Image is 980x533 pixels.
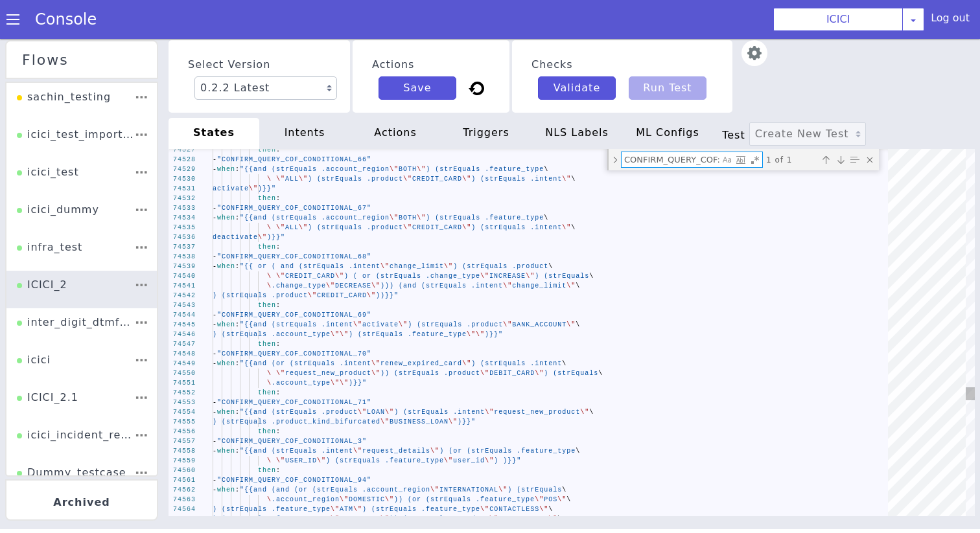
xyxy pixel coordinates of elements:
span: "{{and (and (or (strEquals .account_region [240,451,430,459]
span: ) (strEquals .feature_type [213,481,331,488]
div: 74528 [169,120,196,130]
span: \" [358,374,367,381]
span: ))}}" [376,257,399,264]
span: ) (strEquals [535,238,589,245]
span: \ \" [267,422,285,429]
span: \" [480,471,489,478]
span: activate [213,150,249,157]
span: \" [331,471,340,478]
span: CREDIT_CARD [285,238,335,245]
span: \" [430,451,439,459]
div: Match Whole Word (⌥⌘W) [734,119,747,131]
span: \" [430,413,439,420]
span: \ [566,461,571,468]
div: Previous match (⇧Enter) [819,119,832,131]
span: \" [503,247,512,255]
span: BANK_ACCOUNT [512,286,566,293]
span: "CONFIRM_QUERY_COF_CONDITIONAL_66" [217,121,371,128]
span: - [213,364,217,371]
span: \" [299,189,308,196]
div: 1 of 1 [765,117,817,133]
div: NLS Labels [531,83,622,114]
span: : [235,374,240,381]
span: \" [308,257,317,264]
span: when [217,413,235,420]
div: Next match (Enter) [834,119,847,131]
span: \ [571,141,576,148]
span: request_new_product [494,374,580,381]
span: when [217,286,235,293]
span: \" [417,131,426,138]
div: 74554 [169,372,196,382]
span: \ [598,335,603,342]
span: - [213,315,217,323]
div: 74529 [169,130,196,139]
span: \ [267,247,272,255]
div: intents [259,83,350,114]
span: change_limit [512,247,566,255]
span: \" [317,422,326,429]
div: 74545 [169,285,196,295]
span: : [235,131,240,138]
div: 74532 [169,159,196,168]
span: - [213,403,217,410]
span: )) (strEquals .product [380,335,480,342]
span: : [235,325,240,332]
span: INTERNATIONAL [439,451,498,459]
span: when [217,451,235,459]
div: 74560 [169,431,196,440]
span: Test [722,94,749,106]
span: \ [576,413,580,420]
span: ) (or (strEquals .feature_type [439,413,576,420]
span: - [213,121,217,128]
span: \ [562,325,566,332]
span: "{{ or ( and (strEquals .intent [240,228,380,235]
span: ) (strEquals .product [453,228,548,235]
span: \" [399,286,408,293]
span: ) (strEquals .product [408,286,503,293]
span: deactivate [213,199,258,206]
span: \" [385,461,394,468]
span: ) (strEquals .feature_type [326,422,444,429]
div: ML Configs [622,83,713,114]
span: - [213,228,217,235]
span: \" [480,335,489,342]
span: \ [571,189,576,196]
button: Save [379,41,456,65]
div: actions [350,83,441,114]
span: ) ( or (strEquals .change_type [344,238,480,245]
span: \" [380,481,390,488]
div: 74558 [169,411,196,421]
span: \" [449,383,458,391]
div: 74549 [169,324,196,334]
span: \" [498,451,507,459]
div: Log out [931,10,970,31]
span: \ [544,131,548,138]
div: 74533 [169,168,196,178]
span: .account_type [272,345,331,352]
img: gear [741,5,767,31]
span: change_limit [390,228,444,235]
span: "CONFIRM_QUERY_COF_CONDITIONAL_3" [217,403,367,410]
span: : [276,393,281,400]
span: USER_ID [285,422,317,429]
span: \ [557,481,562,488]
span: ) (strEquals .account_type [213,296,331,303]
div: 74547 [169,304,196,314]
div: 74550 [169,334,196,343]
span: : [276,209,281,216]
div: icici_test [17,130,79,154]
span: )}}" [258,150,276,157]
span: \" [385,374,394,381]
span: ) (strEquals .feature_type [213,471,331,478]
div: 74565 [169,479,196,489]
span: ) (strEquals [507,451,562,459]
span: \" [371,325,380,332]
span: ALL [285,141,299,148]
span: - [213,277,217,284]
span: BOTH [399,179,417,187]
span: "{{and (strEquals .intent [240,286,353,293]
span: : [235,179,240,187]
span: ) (strEquals .feature_type [426,179,544,187]
span: ) (strEquals .feature_type [362,471,480,478]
